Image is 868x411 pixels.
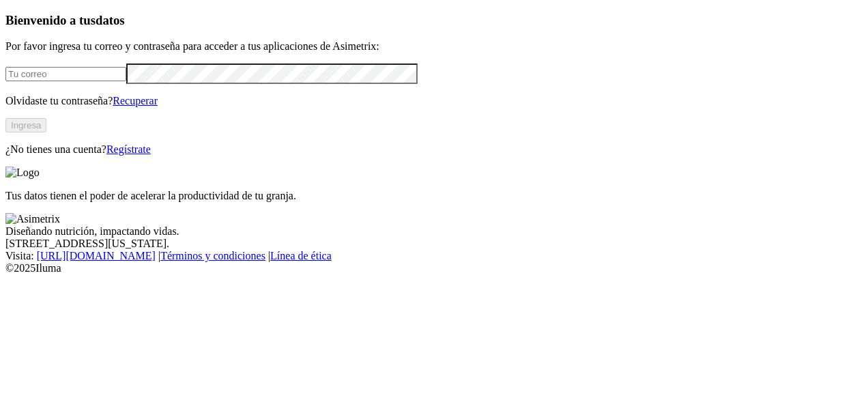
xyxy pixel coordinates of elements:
a: [URL][DOMAIN_NAME] [37,250,156,261]
img: Asimetrix [5,213,60,225]
p: Tus datos tienen el poder de acelerar la productividad de tu granja. [5,190,863,202]
p: Olvidaste tu contraseña? [5,95,863,107]
span: datos [96,13,125,27]
div: © 2025 Iluma [5,262,863,274]
input: Tu correo [5,67,126,81]
div: [STREET_ADDRESS][US_STATE]. [5,238,863,250]
div: Visita : | | [5,250,863,262]
div: Diseñando nutrición, impactando vidas. [5,225,863,238]
button: Ingresa [5,118,46,132]
p: ¿No tienes una cuenta? [5,143,863,156]
a: Regístrate [106,143,151,155]
a: Línea de ética [270,250,332,261]
a: Recuperar [113,95,158,107]
p: Por favor ingresa tu correo y contraseña para acceder a tus aplicaciones de Asimetrix: [5,40,863,53]
img: Logo [5,167,40,179]
a: Términos y condiciones [160,250,265,261]
h3: Bienvenido a tus [5,13,863,28]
